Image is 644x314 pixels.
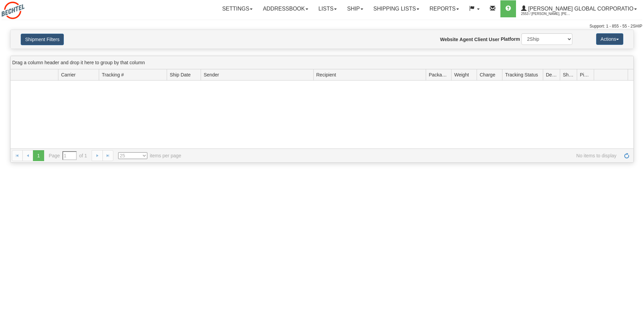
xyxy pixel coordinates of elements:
[368,0,424,17] a: Shipping lists
[460,36,473,43] label: Agent
[501,36,520,42] label: Platform
[118,152,181,159] span: items per page
[480,71,495,78] span: Charge
[102,71,124,78] span: Tracking #
[527,6,633,12] span: [PERSON_NAME] Global Corporatio
[489,36,499,43] label: User
[505,71,538,78] span: Tracking Status
[521,11,572,17] span: 2553 / [PERSON_NAME], [PERSON_NAME]
[424,0,464,17] a: Reports
[49,151,87,160] span: Page of 1
[217,0,258,17] a: Settings
[170,71,190,78] span: Ship Date
[621,150,632,161] a: Refresh
[33,150,44,161] span: 1
[429,71,448,78] span: Packages
[563,71,574,78] span: Shipment Issues
[596,33,623,45] button: Actions
[454,71,469,78] span: Weight
[191,152,617,159] span: No items to display
[546,71,557,78] span: Delivery Status
[2,2,24,19] img: logo2553.jpg
[440,36,458,43] label: Website
[580,71,591,78] span: Pickup Status
[61,71,76,78] span: Carrier
[313,0,342,17] a: Lists
[316,71,336,78] span: Recipient
[2,23,642,29] div: Support: 1 - 855 - 55 - 2SHIP
[204,71,219,78] span: Sender
[474,36,487,43] label: Client
[21,34,64,45] button: Shipment Filters
[258,0,313,17] a: Addressbook
[342,0,368,17] a: Ship
[11,56,633,69] div: grid grouping header
[516,0,642,17] a: [PERSON_NAME] Global Corporatio 2553 / [PERSON_NAME], [PERSON_NAME]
